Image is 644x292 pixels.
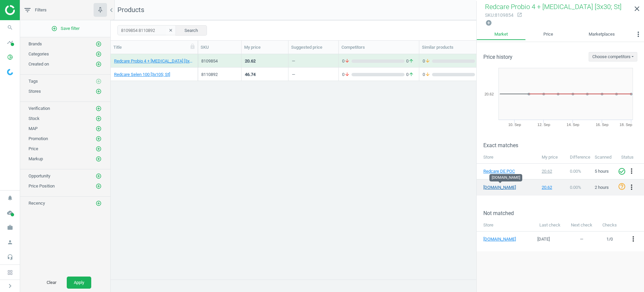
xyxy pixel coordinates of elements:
button: add_circle [485,19,492,27]
div: : 8109854 [485,12,514,18]
i: add_circle [485,19,492,26]
a: Redcare DE POC [483,168,517,174]
button: add_circle_outline [95,156,102,162]
span: Price Position [29,183,55,189]
button: more_vert [628,183,636,192]
i: more_vert [628,167,636,175]
button: add_circle_outline [95,88,102,95]
a: open_in_new [514,12,522,18]
i: arrow_downward [425,58,430,64]
button: Search [175,25,207,35]
a: Marketplaces [571,29,633,40]
div: Suggested price [291,44,336,50]
i: check_circle_outline [618,167,626,175]
th: My price [538,151,567,164]
i: add_circle_outline [96,106,102,112]
a: Redcare Probio 4 + [MEDICAL_DATA] [3x30; St] [114,58,194,64]
td: 1 / 0 [598,232,622,247]
i: more_vert [628,183,636,191]
button: Clear [40,277,63,289]
i: headset_mic [4,251,16,263]
td: — [566,232,597,247]
button: add_circle_outlineSave filter [20,22,110,35]
button: more_vert [629,235,637,244]
i: arrow_upward [409,58,414,64]
span: Price [29,146,38,151]
i: add_circle_outline [51,26,57,32]
h3: Not matched [483,210,644,216]
span: Products [117,6,144,14]
button: add_circle_outline [95,78,102,85]
i: add_circle_outline [96,146,102,152]
span: 0 [475,72,486,78]
i: add_circle_outline [96,61,102,67]
span: Markup [29,156,43,161]
span: 0 [342,72,352,78]
div: SKU [201,44,238,50]
a: Market [477,29,526,40]
div: 8109854 [201,58,238,64]
button: add_circle_outline [95,105,102,112]
h3: Exact matches [483,142,644,149]
div: 46.74 [245,72,256,78]
button: add_circle_outline [95,125,102,132]
span: Verification [29,106,50,111]
tspan: 10. Sep [508,123,521,127]
i: add_circle_outline [96,200,102,206]
tspan: 18. Sep [620,123,632,127]
i: close [633,5,641,13]
th: Checks [598,219,622,232]
span: 0.00 % [570,185,581,190]
i: clear [168,28,173,33]
th: Status [618,151,644,164]
i: add_circle_outline [96,51,102,57]
div: [DOMAIN_NAME] [489,174,522,181]
button: clear [166,26,176,35]
div: 20.62 [542,184,563,191]
th: Scanned [591,151,618,164]
i: add_circle_outline [96,78,102,84]
span: Categories [29,51,49,56]
span: sku [485,12,494,18]
a: [DOMAIN_NAME] [483,184,517,191]
i: arrow_upward [409,72,414,78]
th: Store [477,151,538,164]
span: Stock [29,116,40,121]
span: MAP [29,126,38,131]
tspan: 16. Sep [596,123,608,127]
button: add_circle_outline [95,61,102,68]
span: Save filter [51,26,79,32]
i: add_circle_outline [96,156,102,162]
span: Promotion [29,136,48,141]
div: 20.62 [542,168,563,174]
span: Filters [35,7,47,13]
span: Created on [29,61,49,67]
i: work [4,221,16,234]
button: more_vert [628,167,636,176]
th: Last check [534,219,566,232]
button: add_circle_outline [95,135,102,142]
button: add_circle_outline [95,41,102,47]
th: Store [477,219,534,232]
i: notifications [4,192,16,204]
span: 0.00 % [570,169,581,174]
h3: Price history [483,54,513,60]
i: add_circle_outline [96,173,102,179]
i: add_circle_outline [96,116,102,122]
div: — [292,72,295,80]
i: timeline [4,36,16,49]
i: arrow_downward [425,72,430,78]
button: chevron_right [2,282,18,290]
span: 0 [423,72,432,78]
div: — [292,58,295,67]
a: [DOMAIN_NAME] [483,236,524,242]
i: pie_chart_outlined [4,51,16,64]
span: Stores [29,89,41,94]
th: Next check [566,219,597,232]
div: Title [113,44,195,50]
i: add_circle_outline [96,126,102,132]
text: 20.62 [484,92,494,96]
span: 5 hours [595,169,609,174]
i: person [4,236,16,249]
span: 0 [423,58,432,64]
